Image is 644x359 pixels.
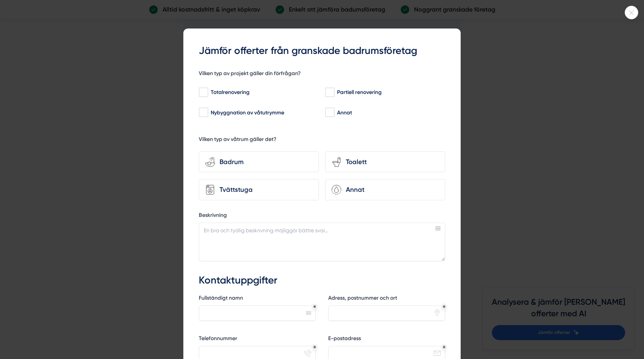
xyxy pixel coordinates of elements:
[199,109,208,116] input: Nybyggnation av våtutrymme
[443,346,446,349] div: Obligatoriskt
[443,305,446,308] div: Obligatoriskt
[199,211,445,221] label: Beskrivning
[328,294,445,304] label: Adress, postnummer och ort
[199,89,208,96] input: Totalrenovering
[199,273,445,287] h3: Kontaktuppgifter
[199,294,316,304] label: Fullständigt namn
[313,305,316,308] div: Obligatoriskt
[328,335,445,344] label: E-postadress
[325,89,334,96] input: Partiell renovering
[199,44,445,58] h3: Jämför offerter från granskade badrumsföretag
[313,346,316,349] div: Obligatoriskt
[199,335,316,344] label: Telefonnummer
[199,136,277,145] h5: Vilken typ av våtrum gäller det?
[199,70,301,79] h5: Vilken typ av projekt gäller din förfrågan?
[325,109,334,116] input: Annat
